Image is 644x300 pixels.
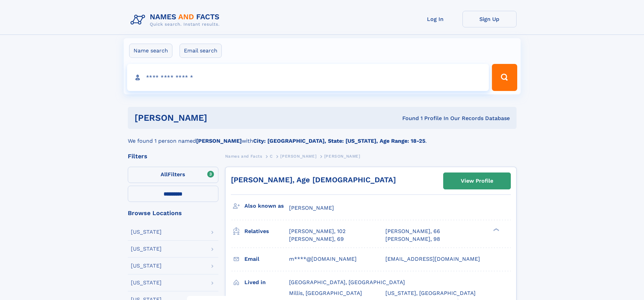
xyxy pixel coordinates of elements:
[253,138,425,144] b: City: [GEOGRAPHIC_DATA], State: [US_STATE], Age Range: 18-25
[385,235,440,243] a: [PERSON_NAME], 98
[461,173,493,189] div: View Profile
[289,290,362,296] span: Millis, [GEOGRAPHIC_DATA]
[289,279,405,285] span: [GEOGRAPHIC_DATA], [GEOGRAPHIC_DATA]
[492,228,500,232] div: ❯
[462,11,517,27] a: Sign Up
[128,129,517,145] div: We found 1 person named with .
[231,176,396,184] a: [PERSON_NAME], Age [DEMOGRAPHIC_DATA]
[280,154,316,159] span: [PERSON_NAME]
[131,280,162,285] div: [US_STATE]
[196,138,242,144] b: [PERSON_NAME]
[180,44,222,58] label: Email search
[131,246,162,252] div: [US_STATE]
[128,11,225,29] img: Logo Names and Facts
[161,171,168,178] span: All
[385,228,440,235] a: [PERSON_NAME], 66
[270,154,273,159] span: C
[492,64,517,91] button: Search Button
[128,153,218,159] div: Filters
[289,205,334,211] span: [PERSON_NAME]
[385,290,476,296] span: [US_STATE], [GEOGRAPHIC_DATA]
[244,253,289,265] h3: Email
[127,64,489,91] input: search input
[305,115,510,122] div: Found 1 Profile In Our Records Database
[444,173,510,189] a: View Profile
[385,256,480,262] span: [EMAIL_ADDRESS][DOMAIN_NAME]
[324,154,360,159] span: [PERSON_NAME]
[128,167,218,183] label: Filters
[225,152,262,160] a: Names and Facts
[129,44,172,58] label: Name search
[289,228,345,235] a: [PERSON_NAME], 102
[270,152,273,160] a: C
[131,263,162,269] div: [US_STATE]
[128,210,218,216] div: Browse Locations
[131,229,162,235] div: [US_STATE]
[408,11,462,27] a: Log In
[289,235,344,243] a: [PERSON_NAME], 69
[244,277,289,288] h3: Lived in
[280,152,316,160] a: [PERSON_NAME]
[244,200,289,212] h3: Also known as
[135,114,305,122] h1: [PERSON_NAME]
[244,226,289,237] h3: Relatives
